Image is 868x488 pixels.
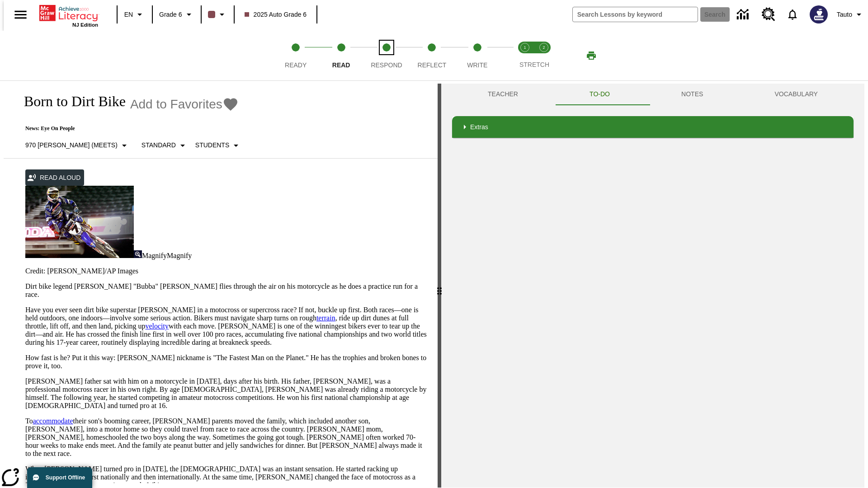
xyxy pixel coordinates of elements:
p: To their son's booming career, [PERSON_NAME] parents moved the family, which included another son... [25,417,427,458]
div: activity [441,84,864,488]
p: Students [195,141,229,150]
span: NJ Edition [72,22,98,28]
p: Extras [470,122,488,132]
button: Read step 2 of 5 [315,31,367,80]
span: EN [124,10,133,19]
span: Read [332,61,350,69]
button: Read Aloud [25,169,84,186]
button: Profile/Settings [833,6,868,23]
p: News: Eye On People [14,125,245,132]
button: Stretch Respond step 2 of 2 [531,31,557,80]
a: velocity [145,322,169,330]
div: Extras [452,116,854,138]
span: Respond [371,61,402,69]
span: Reflect [418,61,447,69]
div: Home [39,3,98,28]
span: Support Offline [46,474,85,481]
p: [PERSON_NAME] father sat with him on a motorcycle in [DATE], days after his birth. His father, [P... [25,377,427,410]
p: Have you ever seen dirt bike superstar [PERSON_NAME] in a motocross or supercross race? If not, b... [25,306,427,347]
span: Tauto [837,10,852,19]
text: 1 [524,45,526,50]
button: Select Student [192,137,245,154]
p: How fast is he? Put it this way: [PERSON_NAME] nickname is "The Fastest Man on the Planet." He ha... [25,354,427,370]
img: Magnify [134,250,142,258]
button: Open side menu [7,1,34,28]
button: Ready step 1 of 5 [269,31,322,80]
button: Scaffolds, Standard [138,137,192,154]
a: Notifications [781,3,804,26]
a: Data Center [731,2,756,27]
a: accommodate [33,417,73,425]
button: Print [577,47,606,64]
div: Press Enter or Spacebar and then press right and left arrow keys to move the slider [438,84,441,488]
img: Avatar [810,5,828,23]
span: 2025 Auto Grade 6 [245,10,307,19]
span: Grade 6 [159,10,182,19]
div: reading [4,84,438,483]
button: Support Offline [27,467,92,488]
button: NOTES [646,84,739,105]
text: 2 [542,45,545,50]
p: Dirt bike legend [PERSON_NAME] "Bubba" [PERSON_NAME] flies through the air on his motorcycle as h... [25,282,427,299]
span: Add to Favorites [130,97,222,112]
span: Write [467,61,487,69]
p: Credit: [PERSON_NAME]/AP Images [25,267,427,275]
button: Stretch Read step 1 of 2 [512,31,538,80]
button: Reflect step 4 of 5 [406,31,458,80]
button: Grade: Grade 6, Select a grade [156,6,198,23]
div: Instructional Panel Tabs [452,84,854,105]
span: STRETCH [519,61,549,68]
a: terrain [316,314,335,322]
span: Magnify [142,252,167,259]
span: Ready [285,61,307,69]
button: Select Lexile, 970 Lexile (Meets) [22,137,133,154]
button: Respond step 3 of 5 [360,31,413,80]
button: Teacher [452,84,554,105]
p: 970 [PERSON_NAME] (Meets) [25,141,118,150]
button: TO-DO [554,84,646,105]
a: Resource Center, Will open in new tab [756,2,781,27]
button: Add to Favorites - Born to Dirt Bike [130,96,239,112]
button: Class color is dark brown. Change class color [204,6,231,23]
img: Motocross racer James Stewart flies through the air on his dirt bike. [25,186,134,258]
input: search field [573,7,698,22]
button: Write step 5 of 5 [451,31,504,80]
button: Select a new avatar [804,3,833,26]
button: VOCABULARY [739,84,854,105]
button: Language: EN, Select a language [120,6,149,23]
span: Magnify [167,252,192,259]
h1: Born to Dirt Bike [14,93,126,110]
p: Standard [142,141,176,150]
